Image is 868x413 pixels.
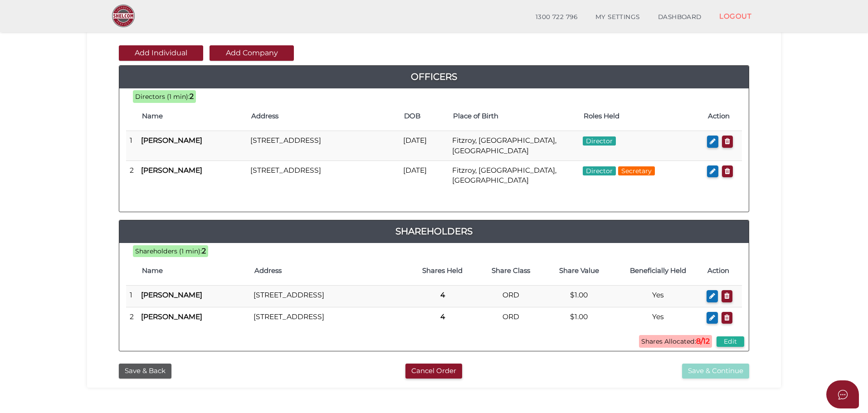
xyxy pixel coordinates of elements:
h4: Share Value [550,267,609,275]
td: 2 [126,307,137,328]
td: Yes [613,286,703,307]
td: ORD [477,307,545,328]
span: Secretary [618,166,655,175]
td: $1.00 [545,307,613,328]
b: [PERSON_NAME] [141,166,202,175]
b: [PERSON_NAME] [141,312,202,321]
b: [PERSON_NAME] [141,291,202,299]
td: $1.00 [545,286,613,307]
a: LOGOUT [710,7,761,25]
h4: Address [251,112,395,120]
td: Yes [613,307,703,328]
h4: Name [142,112,242,120]
h4: Shares Held [413,267,472,275]
a: MY SETTINGS [586,8,649,26]
a: Shareholders [119,224,749,238]
span: Director [583,136,616,146]
span: Directors (1 min): [135,92,190,101]
td: Fitzroy, [GEOGRAPHIC_DATA], [GEOGRAPHIC_DATA] [449,131,579,161]
td: Fitzroy, [GEOGRAPHIC_DATA], [GEOGRAPHIC_DATA] [449,160,579,190]
h4: Action [708,112,737,120]
a: Officers [119,69,749,84]
h4: Beneficially Held [618,267,699,275]
h4: Share Class [481,267,540,275]
b: 2 [190,92,194,101]
b: 8/12 [696,337,710,345]
b: 4 [440,291,445,299]
button: Edit [717,336,744,347]
td: [STREET_ADDRESS] [247,160,400,190]
td: ORD [477,286,545,307]
td: [STREET_ADDRESS] [250,307,408,328]
h4: DOB [404,112,444,120]
td: 2 [126,160,137,190]
td: 1 [126,131,137,161]
td: [STREET_ADDRESS] [247,131,400,161]
span: Shares Allocated: [639,335,712,348]
button: Save & Back [119,364,171,379]
h4: Place of Birth [453,112,575,120]
a: 1300 722 796 [527,8,586,26]
b: 2 [202,247,206,255]
h4: Roles Held [584,112,699,120]
button: Cancel Order [405,364,462,379]
button: Add Company [210,45,294,61]
b: 4 [440,312,445,321]
h4: Action [707,267,737,275]
a: DASHBOARD [649,8,711,26]
span: Director [583,166,616,175]
td: 1 [126,286,137,307]
td: [DATE] [400,160,448,190]
button: Save & Continue [682,364,749,379]
td: [STREET_ADDRESS] [250,286,408,307]
h4: Name [142,267,245,275]
button: Add Individual [119,45,203,61]
h4: Address [254,267,404,275]
span: Shareholders (1 min): [135,247,202,255]
td: [DATE] [400,131,448,161]
button: Open asap [826,380,859,408]
b: [PERSON_NAME] [141,136,202,145]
